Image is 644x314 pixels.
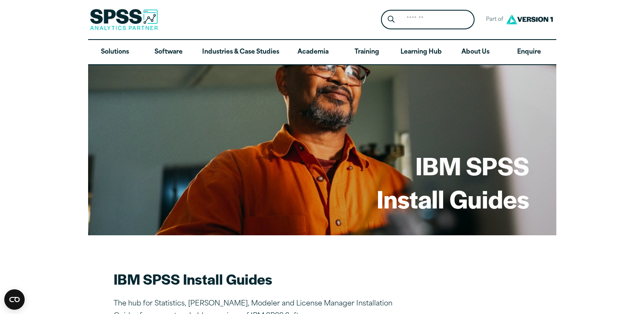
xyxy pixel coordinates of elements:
form: Site Header Search Form [381,10,475,30]
img: Version1 Logo [504,11,555,27]
button: Open CMP widget [4,289,25,310]
a: Academia [286,40,340,65]
nav: Desktop version of site main menu [88,40,556,65]
a: Software [142,40,195,65]
a: About Us [449,40,502,65]
h2: IBM SPSS Install Guides [114,269,412,288]
img: SPSS Analytics Partner [90,9,158,30]
a: Training [340,40,393,65]
svg: Search magnifying glass icon [388,16,395,23]
h1: IBM SPSS Install Guides [377,149,529,215]
a: Solutions [88,40,142,65]
span: Part of [481,14,504,26]
button: Search magnifying glass icon [383,12,399,28]
a: Learning Hub [394,40,449,65]
a: Industries & Case Studies [195,40,286,65]
a: Enquire [502,40,556,65]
